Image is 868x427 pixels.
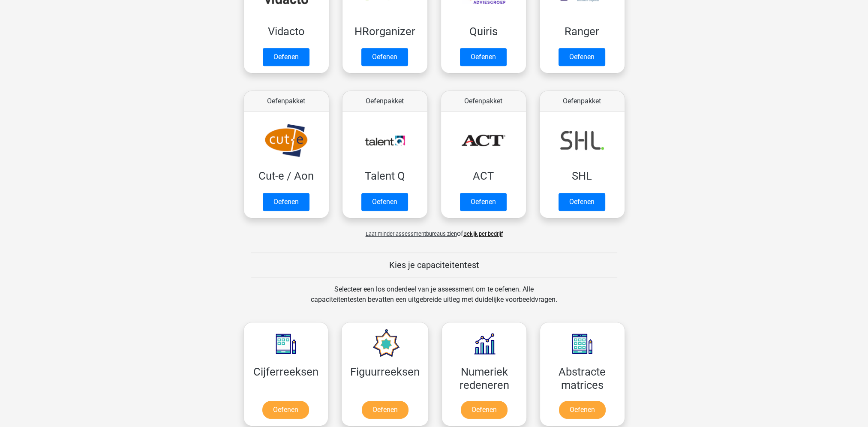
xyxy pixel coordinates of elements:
a: Oefenen [263,193,309,211]
a: Oefenen [362,401,408,419]
span: Laat minder assessmentbureaus zien [366,231,457,237]
h5: Kies je capaciteitentest [251,260,617,270]
a: Oefenen [559,401,606,419]
a: Oefenen [262,401,309,419]
a: Oefenen [460,48,507,66]
a: Oefenen [559,48,605,66]
a: Oefenen [559,193,605,211]
a: Oefenen [461,401,508,419]
a: Bekijk per bedrijf [463,231,503,237]
a: Oefenen [361,48,408,66]
a: Oefenen [361,193,408,211]
a: Oefenen [263,48,309,66]
div: Selecteer een los onderdeel van je assessment om te oefenen. Alle capaciteitentesten bevatten een... [303,284,565,315]
div: of [237,222,631,239]
a: Oefenen [460,193,507,211]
